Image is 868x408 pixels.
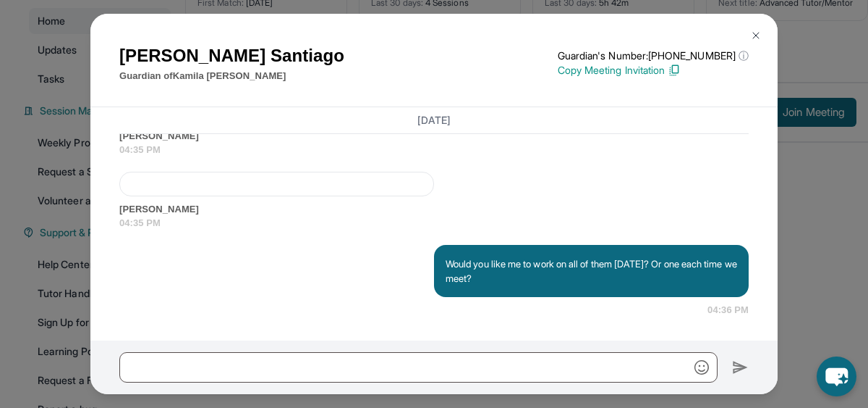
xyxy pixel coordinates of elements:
p: Would you like me to work on all of them [DATE]? Or one each time we meet? [446,257,737,286]
p: Guardian's Number: [PHONE_NUMBER] [558,49,749,63]
span: [PERSON_NAME] [119,129,749,143]
img: Send icon [732,359,749,376]
p: Guardian of Kamila [PERSON_NAME] [119,69,344,83]
span: 04:35 PM [119,216,749,230]
span: 04:35 PM [119,143,749,157]
h3: [DATE] [119,113,749,128]
button: chat-button [817,357,856,396]
span: [PERSON_NAME] [119,202,749,217]
p: Copy Meeting Invitation [558,63,749,78]
img: Close Icon [750,30,762,41]
img: Copy Icon [668,64,681,77]
h1: [PERSON_NAME] Santiago [119,43,344,69]
img: Emoji [694,360,709,375]
span: ⓘ [739,49,749,63]
span: 04:36 PM [707,303,749,317]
